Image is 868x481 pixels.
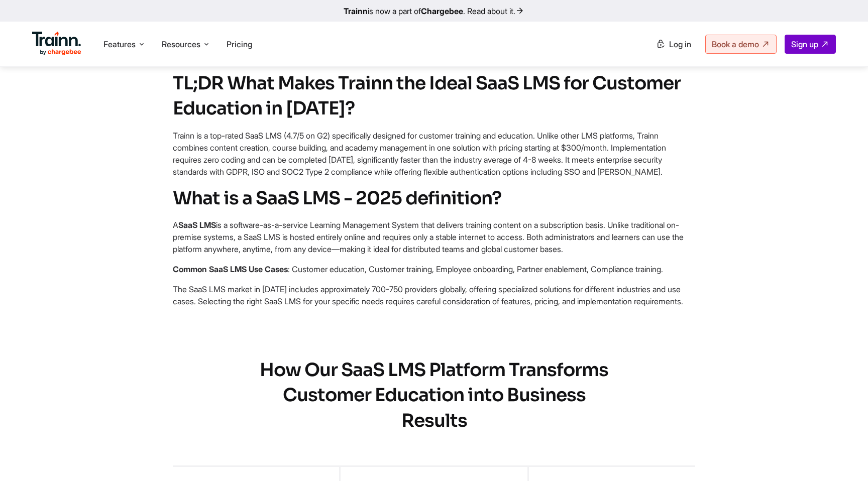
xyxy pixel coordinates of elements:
h2: How Our SaaS LMS Platform Transforms Customer Education into Business Results [258,357,610,433]
img: Trainn Logo [32,32,81,56]
b: Trainn [344,6,368,16]
b: SaaS LMS [178,220,216,230]
span: Resources [162,39,200,50]
p: Trainn is a top-rated SaaS LMS (4.7/5 on G2) specifically designed for customer training and educ... [173,130,695,178]
a: Pricing [227,39,252,49]
a: Log in [650,35,697,53]
a: Book a demo [705,35,777,54]
iframe: Chat Widget [818,433,868,481]
span: Features [103,39,136,50]
span: Log in [669,39,691,49]
span: Sign up [791,39,818,49]
span: Book a demo [712,39,759,49]
h2: TL;DR What Makes Trainn the Ideal SaaS LMS for Customer Education in [DATE]? [173,71,695,122]
p: A is a software-as-a-service Learning Management System that delivers training content on a subsc... [173,219,695,255]
p: The SaaS LMS market in [DATE] includes approximately 700-750 providers globally, offering special... [173,283,695,307]
b: Common SaaS LMS Use Cases [173,264,288,274]
p: : Customer education, Customer training, Employee onboarding, Partner enablement, Compliance trai... [173,263,695,275]
h2: What is a SaaS LMS - 2025 definition? [173,186,695,211]
a: Sign up [785,35,836,54]
b: Chargebee [421,6,463,16]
